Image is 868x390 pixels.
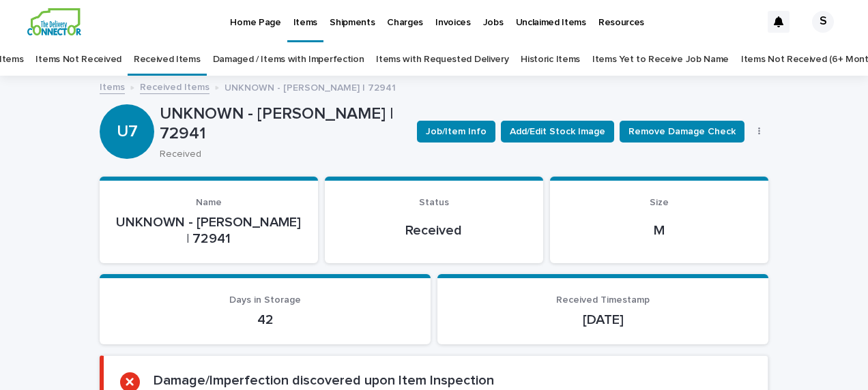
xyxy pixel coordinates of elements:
[196,198,222,207] span: Name
[566,222,752,239] p: M
[341,222,527,239] p: Received
[501,121,614,142] button: Add/Edit Stock Image
[27,8,81,35] img: aCWQmA6OSGG0Kwt8cj3c
[556,295,650,305] span: Received Timestamp
[116,214,302,247] p: UNKNOWN - [PERSON_NAME] | 72941
[812,11,834,33] div: S
[417,121,495,142] button: Job/Item Info
[213,44,364,76] a: Damaged / Items with Imperfection
[160,104,406,144] p: UNKNOWN - [PERSON_NAME] | 72941
[160,149,401,160] p: Received
[100,78,125,94] a: Items
[140,78,209,94] a: Received Items
[229,295,301,305] span: Days in Storage
[510,125,605,138] span: Add/Edit Stock Image
[650,198,669,207] span: Size
[628,125,736,138] span: Remove Damage Check
[521,44,580,76] a: Historic Items
[116,312,414,328] p: 42
[100,67,154,141] div: U7
[376,44,508,76] a: Items with Requested Delivery
[225,79,396,94] p: UNKNOWN - [PERSON_NAME] | 72941
[426,125,487,138] span: Job/Item Info
[620,121,744,142] button: Remove Damage Check
[35,44,121,76] a: Items Not Received
[154,372,494,389] h2: Damage/Imperfection discovered upon Item Inspection
[134,44,201,76] a: Received Items
[454,312,752,328] p: [DATE]
[592,44,729,76] a: Items Yet to Receive Job Name
[419,198,449,207] span: Status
